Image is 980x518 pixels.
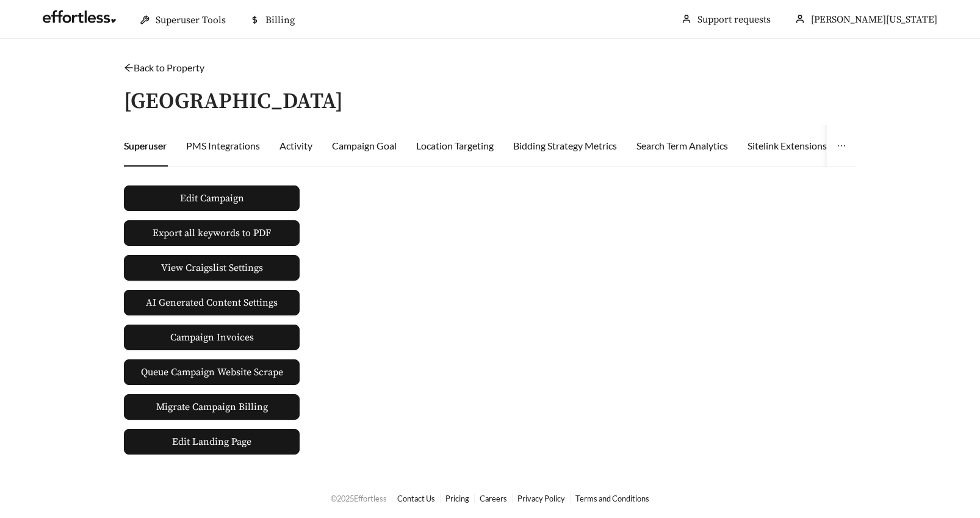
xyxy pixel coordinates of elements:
[827,125,856,167] button: ellipsis
[124,138,167,153] div: Superuser
[748,138,827,153] div: Sitelink Extensions
[124,220,300,246] button: Export all keywords to PDF
[124,255,300,281] button: View Craigslist Settings
[124,63,134,73] span: arrow-left
[517,494,565,503] a: Privacy Policy
[124,325,300,350] a: Campaign Invoices
[124,290,300,315] button: AI Generated Content Settings
[186,138,260,153] div: PMS Integrations
[513,138,617,153] div: Bidding Strategy Metrics
[156,14,226,26] span: Superuser Tools
[332,138,397,153] div: Campaign Goal
[480,494,507,503] a: Careers
[697,13,771,26] a: Support requests
[124,429,300,455] a: Edit Landing Page
[156,400,268,414] span: Migrate Campaign Billing
[124,394,300,420] button: Migrate Campaign Billing
[837,141,846,151] span: ellipsis
[279,138,312,153] div: Activity
[636,138,728,153] div: Search Term Analytics
[124,359,300,385] button: Queue Campaign Website Scrape
[575,494,649,503] a: Terms and Conditions
[141,365,283,380] span: Queue Campaign Website Scrape
[124,185,300,211] button: Edit Campaign
[124,90,343,114] h3: [GEOGRAPHIC_DATA]
[146,295,278,310] span: AI Generated Content Settings
[180,191,244,206] span: Edit Campaign
[811,13,937,26] span: [PERSON_NAME][US_STATE]
[170,325,254,350] span: Campaign Invoices
[172,430,251,454] span: Edit Landing Page
[153,226,271,240] span: Export all keywords to PDF
[265,14,295,26] span: Billing
[445,494,469,503] a: Pricing
[124,62,204,73] a: arrow-leftBack to Property
[331,494,387,503] span: © 2025 Effortless
[397,494,435,503] a: Contact Us
[161,261,263,275] span: View Craigslist Settings
[416,138,494,153] div: Location Targeting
